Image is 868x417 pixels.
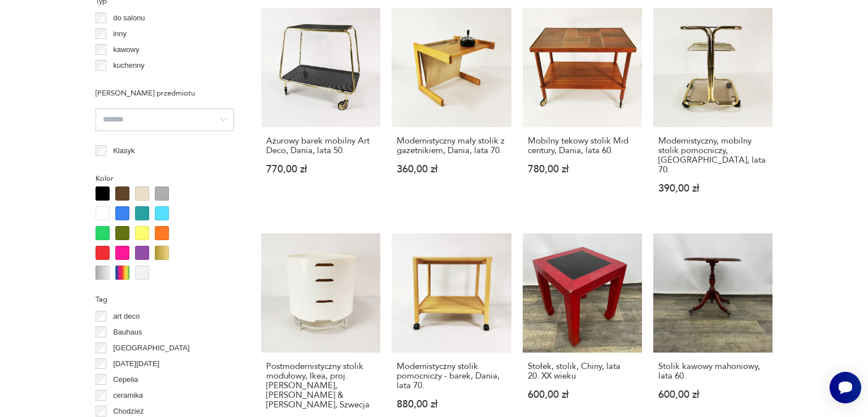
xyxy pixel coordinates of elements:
p: kuchenny [113,59,145,72]
a: Mobilny tekowy stolik Mid century, Dania, lata 60.Mobilny tekowy stolik Mid century, Dania, lata ... [523,8,642,215]
iframe: Smartsupp widget button [830,372,861,403]
p: [GEOGRAPHIC_DATA] [113,342,189,354]
h3: Modernistyczny stolik pomocniczy - barek, Dania, lata 70. [397,362,506,390]
p: 600,00 zł [658,390,767,399]
a: Modernistyczny, mobilny stolik pomocniczy, Niemcy, lata 70.Modernistyczny, mobilny stolik pomocni... [653,8,772,215]
p: 390,00 zł [658,184,767,193]
h3: Stołek, stolik, Chiny, lata 20. XX wieku [528,362,637,381]
h3: Stolik kawowy mahoniowy, lata 60. [658,362,767,381]
h3: Modernistyczny mały stolik z gazetnikiem, Dania, lata 70. [397,136,506,155]
p: Tag [96,293,234,306]
p: Bauhaus [113,326,142,338]
p: do salonu [113,12,145,24]
p: 880,00 zł [397,399,506,409]
a: Modernistyczny mały stolik z gazetnikiem, Dania, lata 70.Modernistyczny mały stolik z gazetnikiem... [392,8,511,215]
p: inny [113,28,127,40]
p: Cepelia [113,373,138,386]
p: kawowy [113,44,139,56]
h3: Mobilny tekowy stolik Mid century, Dania, lata 60. [528,136,637,155]
p: ceramika [113,389,143,402]
p: 600,00 zł [528,390,637,399]
p: 770,00 zł [266,164,375,174]
p: Kolor [96,172,234,185]
h3: Modernistyczny, mobilny stolik pomocniczy, [GEOGRAPHIC_DATA], lata 70. [658,136,767,175]
p: [DATE][DATE] [113,358,159,370]
p: [PERSON_NAME] przedmiotu [96,87,234,99]
a: Ażurowy barek mobilny Art Deco, Dania, lata 50.Ażurowy barek mobilny Art Deco, Dania, lata 50.770... [261,8,380,215]
h3: Postmodernistyczny stolik modułowy, Ikea, proj. [PERSON_NAME], [PERSON_NAME] & [PERSON_NAME], Szw... [266,362,375,410]
h3: Ażurowy barek mobilny Art Deco, Dania, lata 50. [266,136,375,155]
p: 780,00 zł [528,164,637,174]
p: 360,00 zł [397,164,506,174]
p: Klasyk [113,145,134,157]
p: art deco [113,310,140,323]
